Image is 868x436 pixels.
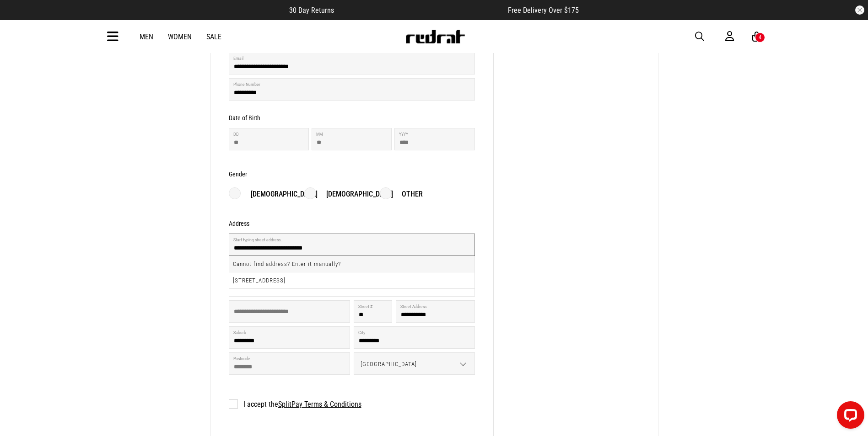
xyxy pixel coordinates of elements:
li: [STREET_ADDRESS] [229,272,474,288]
p: Other [393,189,423,200]
iframe: Customer reviews powered by Trustpilot [352,5,490,15]
iframe: LiveChat chat widget [830,398,868,436]
label: I accept the [229,400,361,409]
a: SplitPay Terms & Conditions [278,400,361,409]
div: 4 [759,34,761,41]
span: Free Delivery Over $175 [508,6,579,15]
h3: Address [229,220,249,227]
span: 30 Day Returns [289,6,334,15]
li: Cannot find address? Enter it manually? [229,256,474,272]
span: [GEOGRAPHIC_DATA] [354,353,468,375]
img: Redrat logo [405,30,465,43]
a: Men [140,32,153,41]
a: Sale [206,32,221,41]
h3: Gender [229,170,247,178]
p: [DEMOGRAPHIC_DATA] [242,189,318,200]
a: 4 [752,32,761,42]
p: [DEMOGRAPHIC_DATA] [317,189,393,200]
a: Women [168,32,192,41]
h3: Date of Birth [229,114,260,122]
